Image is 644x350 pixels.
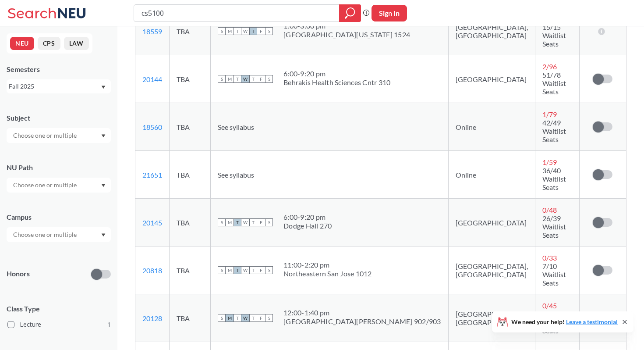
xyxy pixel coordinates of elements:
div: Campus [7,212,111,222]
span: F [257,27,265,35]
span: W [241,27,249,35]
td: TBA [170,151,211,199]
p: Honors [7,269,30,279]
span: 2 / 96 [542,62,557,71]
td: TBA [170,7,211,55]
span: Class Type [7,304,111,314]
span: 1 [107,320,111,329]
a: 20144 [142,75,162,83]
div: 11:00 - 2:20 pm [283,261,372,269]
span: S [218,266,226,274]
div: Dropdown arrow [7,178,111,193]
input: Choose one or multiple [9,229,82,240]
svg: Dropdown arrow [101,233,106,237]
span: M [226,266,234,274]
input: Choose one or multiple [9,180,82,190]
div: magnifying glass [339,4,361,22]
span: 1/10 Waitlist Seats [542,310,566,335]
span: T [249,27,257,35]
span: F [257,314,265,322]
div: Behrakis Health Sciences Cntr 310 [283,78,390,87]
input: Choose one or multiple [9,130,82,141]
td: [GEOGRAPHIC_DATA] [448,55,535,103]
span: 0 / 45 [542,301,557,310]
td: [GEOGRAPHIC_DATA] [448,199,535,246]
span: S [265,266,273,274]
div: Northeastern San Jose 1012 [283,269,372,278]
span: We need your help! [511,319,618,325]
span: T [234,266,241,274]
button: CPS [38,37,60,50]
span: W [241,75,249,83]
span: T [249,75,257,83]
td: TBA [170,246,211,294]
a: 18559 [142,27,162,36]
span: T [249,266,257,274]
div: Fall 2025 [9,82,100,91]
span: S [265,75,273,83]
span: W [241,314,249,322]
a: 20128 [142,314,162,322]
span: See syllabus [218,123,254,131]
div: Semesters [7,64,111,74]
div: Subject [7,113,111,123]
td: TBA [170,199,211,246]
div: Fall 2025Dropdown arrow [7,79,111,93]
span: S [265,218,273,226]
a: 20818 [142,266,162,275]
div: Dropdown arrow [7,227,111,242]
span: T [234,75,241,83]
span: See syllabus [218,171,254,179]
span: T [249,314,257,322]
input: Class, professor, course number, "phrase" [141,6,333,21]
svg: magnifying glass [345,7,355,19]
span: T [249,218,257,226]
span: 42/49 Waitlist Seats [542,118,566,143]
span: S [218,27,226,35]
td: TBA [170,103,211,151]
a: 18560 [142,123,162,131]
span: T [234,27,241,35]
span: M [226,314,234,322]
svg: Dropdown arrow [101,184,106,187]
div: [GEOGRAPHIC_DATA][US_STATE] 1524 [283,30,410,39]
a: 21651 [142,171,162,179]
td: Online [448,103,535,151]
span: 1 / 79 [542,110,557,118]
span: S [218,218,226,226]
button: Sign In [372,5,407,21]
td: [GEOGRAPHIC_DATA], [GEOGRAPHIC_DATA] [448,7,535,55]
span: S [265,314,273,322]
button: LAW [64,37,89,50]
a: Leave a testimonial [566,318,618,325]
span: S [218,75,226,83]
div: [GEOGRAPHIC_DATA][PERSON_NAME] 902/903 [283,317,441,326]
svg: Dropdown arrow [101,134,106,138]
div: 6:00 - 9:20 pm [283,69,390,78]
span: 36/40 Waitlist Seats [542,166,566,191]
span: M [226,75,234,83]
span: 0 / 48 [542,206,557,214]
span: W [241,218,249,226]
a: 20145 [142,218,162,227]
span: 26/39 Waitlist Seats [542,214,566,239]
td: [GEOGRAPHIC_DATA], [GEOGRAPHIC_DATA] [448,294,535,342]
span: S [265,27,273,35]
span: W [241,266,249,274]
td: TBA [170,55,211,103]
td: TBA [170,294,211,342]
div: 6:00 - 9:20 pm [283,213,332,221]
button: NEU [10,37,34,50]
span: M [226,27,234,35]
span: 7/10 Waitlist Seats [542,262,566,287]
span: F [257,266,265,274]
svg: Dropdown arrow [101,86,106,89]
span: 1 / 59 [542,158,557,166]
span: S [218,314,226,322]
div: 12:00 - 1:40 pm [283,308,441,317]
span: 15/15 Waitlist Seats [542,23,566,48]
label: Lecture [7,319,111,330]
div: Dropdown arrow [7,128,111,143]
span: T [234,314,241,322]
span: T [234,218,241,226]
